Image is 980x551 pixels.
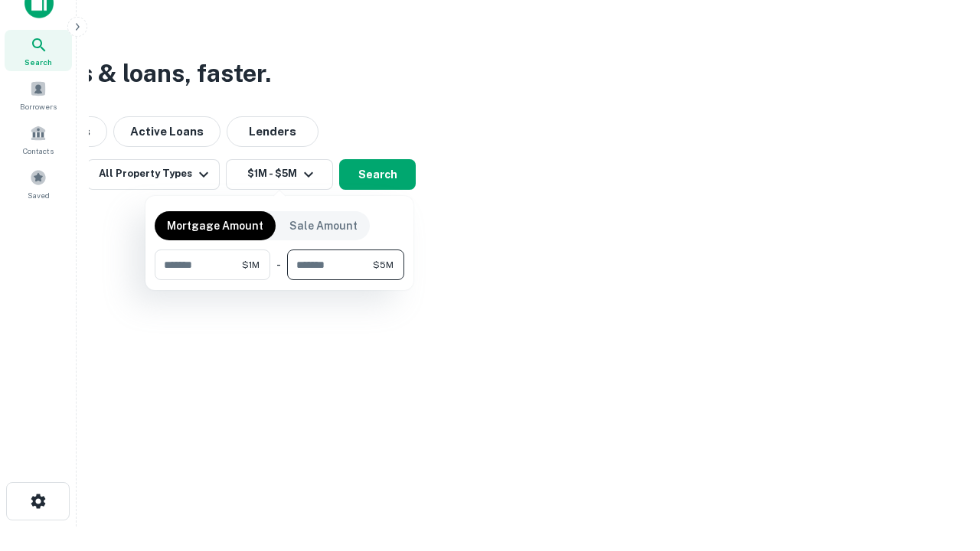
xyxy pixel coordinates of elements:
[289,217,358,234] p: Sale Amount
[903,429,980,502] iframe: Chat Widget
[242,258,260,272] span: $1M
[373,258,394,272] span: $5M
[276,249,281,280] div: -
[167,217,263,234] p: Mortgage Amount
